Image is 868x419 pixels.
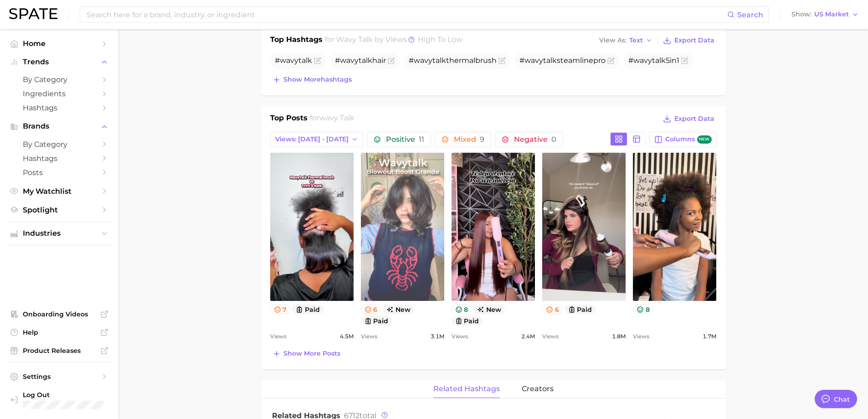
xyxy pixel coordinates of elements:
[86,7,727,22] input: Search here for a brand, industry, or ingredient
[23,39,96,48] span: Home
[283,76,352,83] span: Show more hashtags
[599,38,627,43] span: View As
[7,184,111,198] a: My Watchlist
[409,56,497,65] span: # thermalbrush
[7,166,111,180] a: Posts
[23,347,96,355] span: Product Releases
[319,114,354,122] span: wavy talk
[661,34,716,47] button: Export Data
[270,132,364,147] button: Views: [DATE] - [DATE]
[674,115,714,123] span: Export Data
[514,136,556,143] span: Negative
[480,135,484,144] span: 9
[565,305,596,314] button: paid
[340,56,359,65] span: wavy
[633,305,653,314] button: 8
[597,35,655,47] button: View AsText
[7,55,111,69] button: Trends
[386,136,424,143] span: Positive
[7,227,111,240] button: Industries
[7,151,111,166] a: Hashtags
[7,119,111,133] button: Brands
[23,154,96,163] span: Hashtags
[23,122,96,130] span: Brands
[361,316,392,326] button: paid
[612,331,626,342] span: 1.8m
[23,168,96,177] span: Posts
[7,203,111,217] a: Spotlight
[7,370,111,383] a: Settings
[629,38,643,43] span: Text
[270,34,323,47] h1: Top Hashtags
[23,89,96,98] span: Ingredients
[359,56,372,65] span: talk
[361,331,377,342] span: Views
[23,140,96,149] span: by Category
[419,135,424,144] span: 11
[432,56,446,65] span: talk
[814,12,849,17] span: US Market
[270,347,343,360] button: Show more posts
[325,34,462,47] h2: for by Views
[697,135,712,144] span: new
[275,56,312,65] span: #
[652,56,666,65] span: talk
[633,56,652,65] span: wavy
[454,136,484,143] span: Mixed
[23,103,96,112] span: Hashtags
[361,305,381,314] button: 6
[522,385,554,393] span: creators
[23,187,96,196] span: My Watchlist
[7,307,111,321] a: Onboarding Videos
[23,58,96,66] span: Trends
[7,137,111,151] a: by Category
[388,57,395,64] button: Flag as miscategorized or irrelevant
[314,57,321,64] button: Flag as miscategorized or irrelevant
[336,35,373,44] span: wavy talk
[665,135,711,144] span: Columns
[791,12,812,17] span: Show
[521,331,535,342] span: 2.4m
[542,331,559,342] span: Views
[23,229,96,238] span: Industries
[681,57,688,64] button: Flag as miscategorized or irrelevant
[270,305,291,314] button: 7
[270,113,308,126] h1: Top Posts
[7,344,111,357] a: Product Releases
[9,8,57,19] img: SPATE
[607,57,615,64] button: Flag as miscategorized or irrelevant
[23,206,96,214] span: Spotlight
[23,75,96,84] span: by Category
[433,385,500,393] span: related hashtags
[7,36,111,51] a: Home
[431,331,444,342] span: 3.1m
[551,135,556,144] span: 0
[292,305,324,314] button: paid
[340,331,354,342] span: 4.5m
[23,310,96,318] span: Onboarding Videos
[452,305,472,314] button: 8
[524,56,543,65] span: wavy
[270,73,354,86] button: Show morehashtags
[7,87,111,101] a: Ingredients
[335,56,386,65] span: # hair
[473,305,505,314] span: new
[283,350,340,357] span: Show more posts
[23,328,96,336] span: Help
[628,56,679,65] span: # 5in1
[23,372,96,381] span: Settings
[543,56,557,65] span: talk
[674,36,714,44] span: Export Data
[298,56,312,65] span: talk
[498,57,506,64] button: Flag as miscategorized or irrelevant
[703,331,716,342] span: 1.7m
[270,331,287,342] span: Views
[275,135,349,143] span: Views: [DATE] - [DATE]
[383,305,414,314] span: new
[7,72,111,87] a: by Category
[310,113,354,126] h2: for
[633,331,649,342] span: Views
[452,316,483,326] button: paid
[7,388,111,412] a: Log out. Currently logged in with e-mail pryan@sharkninja.com.
[280,56,298,65] span: wavy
